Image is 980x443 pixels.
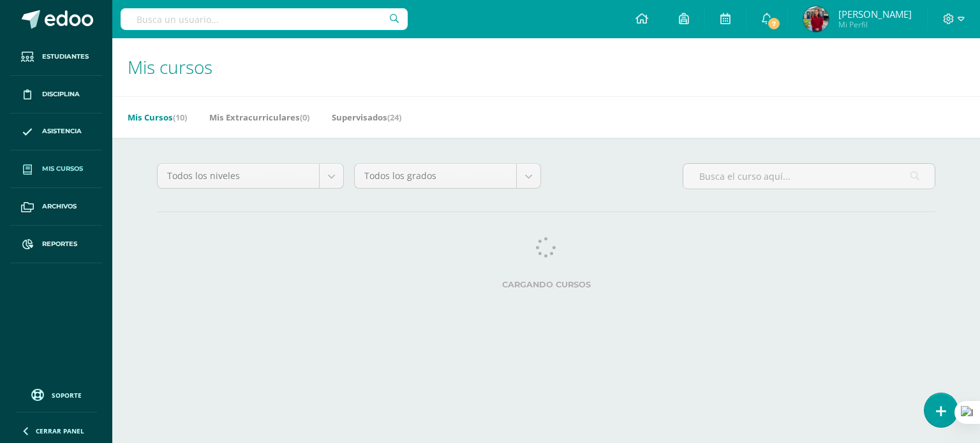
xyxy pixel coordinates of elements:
span: Mi Perfil [838,19,912,30]
span: (24) [387,112,401,123]
span: Mis cursos [128,55,212,79]
span: Cerrar panel [36,426,84,435]
a: Archivos [10,188,102,226]
a: Mis Extracurriculares(0) [209,107,309,127]
span: Soporte [52,391,82,400]
input: Busca el curso aquí... [683,164,935,189]
span: Estudiantes [42,52,89,62]
span: Mis cursos [42,164,83,174]
label: Cargando cursos [157,280,935,289]
a: Asistencia [10,113,102,151]
a: Mis cursos [10,150,102,188]
a: Todos los grados [355,164,540,188]
span: Disciplina [42,89,80,99]
input: Busca un usuario... [121,8,408,30]
span: 7 [767,17,781,31]
span: Todos los grados [364,164,507,188]
span: Archivos [42,201,77,212]
span: Todos los niveles [167,164,309,188]
a: Disciplina [10,76,102,113]
span: Reportes [42,239,77,249]
a: Todos los niveles [158,164,343,188]
span: (0) [300,112,309,123]
a: Mis Cursos(10) [128,107,187,127]
img: e66938ea6f53d621eb85b78bb3ab8b81.png [803,6,829,32]
a: Reportes [10,226,102,263]
a: Estudiantes [10,38,102,76]
a: Soporte [15,386,97,403]
span: (10) [173,112,187,123]
span: Asistencia [42,126,82,136]
a: Supervisados(24) [332,107,401,127]
span: [PERSON_NAME] [838,8,912,20]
